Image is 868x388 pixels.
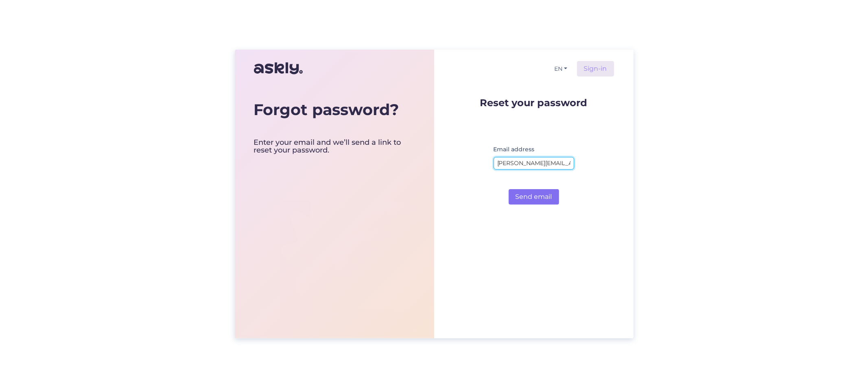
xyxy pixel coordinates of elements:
[254,59,303,78] img: Askly
[480,98,588,108] p: Reset your password
[551,63,571,75] button: EN
[494,145,535,154] label: Email address
[254,139,415,155] div: Enter your email and we’ll send a link to reset your password.
[254,100,415,119] div: Forgot password?
[494,157,574,170] input: Enter email
[509,189,559,205] button: Send email
[577,61,614,76] a: Sign-in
